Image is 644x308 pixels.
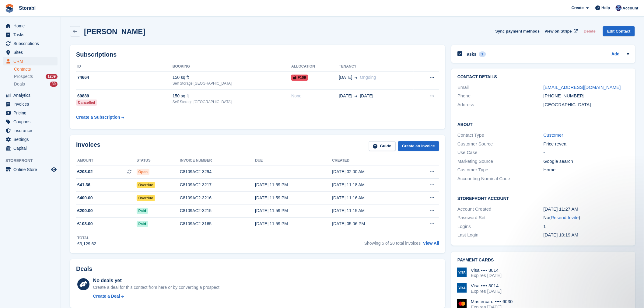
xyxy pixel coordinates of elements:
[457,258,629,263] h2: Payment cards
[13,135,50,144] span: Settings
[13,165,50,174] span: Online Store
[76,100,97,106] div: Cancelled
[13,109,50,117] span: Pricing
[457,206,544,213] div: Account Created
[479,51,486,57] div: 1
[76,114,120,121] div: Create a Subscription
[255,156,332,166] th: Due
[137,182,155,188] span: Overdue
[457,283,467,293] img: Visa Logo
[93,293,221,299] a: Create a Deal
[13,30,50,39] span: Tasks
[173,99,291,105] div: Self Storage [GEOGRAPHIC_DATA]
[76,156,137,166] th: Amount
[77,169,93,175] span: £203.02
[623,5,639,11] span: Account
[5,158,61,164] span: Storefront
[14,66,58,72] a: Contacts
[545,28,572,34] span: View on Stripe
[291,93,339,99] div: None
[76,93,173,99] div: 69889
[457,121,629,127] h2: About
[13,39,50,48] span: Subscriptions
[5,4,14,13] img: stora-icon-8386f47178a22dfd0bd8f6a31ec36ba5ce8667c1dd55bd0f319d3a0aa187defe.svg
[398,141,439,151] a: Create an Invoice
[93,277,221,284] div: No deals yet
[50,82,58,87] div: 30
[93,293,120,299] div: Create a Deal
[549,215,580,220] span: ( )
[544,214,630,221] div: No
[3,30,58,39] a: menu
[457,75,629,79] h2: Contact Details
[542,26,579,36] a: View on Stripe
[457,141,544,148] div: Customer Source
[544,85,621,90] a: [EMAIL_ADDRESS][DOMAIN_NAME]
[76,141,100,151] h2: Invoices
[332,195,409,201] div: [DATE] 11:16 AM
[137,169,150,175] span: Open
[173,74,291,81] div: 150 sq ft
[13,117,50,126] span: Coupons
[13,57,50,65] span: CRM
[77,241,96,247] div: £3,129.62
[457,223,544,230] div: Logins
[93,284,221,291] div: Create a deal for this contact from here or by converting a prospect.
[76,265,92,272] h2: Deals
[602,5,610,11] span: Help
[457,175,544,182] div: Accounting Nominal Code
[457,214,544,221] div: Password Set
[137,208,148,214] span: Paid
[14,81,58,87] a: Deals 30
[465,51,477,57] h2: Tasks
[457,268,467,277] img: Visa Logo
[611,51,620,58] a: Add
[581,26,598,36] button: Delete
[77,195,93,201] span: £400.00
[76,74,173,81] div: 74664
[544,206,630,213] div: [DATE] 11:27 AM
[3,165,58,174] a: menu
[46,74,58,79] div: 1209
[173,93,291,99] div: 150 sq ft
[14,74,33,79] span: Prospects
[77,235,96,241] div: Total
[3,109,58,117] a: menu
[3,144,58,152] a: menu
[360,75,376,80] span: Ongoing
[180,156,255,166] th: Invoice number
[3,39,58,48] a: menu
[291,62,339,72] th: Allocation
[544,101,630,108] div: [GEOGRAPHIC_DATA]
[14,81,25,87] span: Deals
[3,57,58,65] a: menu
[423,241,439,246] a: View All
[332,221,409,227] div: [DATE] 05:06 PM
[3,126,58,135] a: menu
[255,208,332,214] div: [DATE] 11:59 PM
[332,169,409,175] div: [DATE] 02:00 AM
[544,232,579,237] time: 2025-03-24 10:19:00 UTC
[471,268,502,273] div: Visa •••• 3014
[255,182,332,188] div: [DATE] 11:59 PM
[457,195,629,201] h2: Storefront Account
[13,91,50,100] span: Analytics
[13,144,50,152] span: Capital
[3,48,58,57] a: menu
[3,117,58,126] a: menu
[544,223,630,230] div: 1
[77,221,93,227] span: £103.00
[76,112,124,123] a: Create a Subscription
[457,93,544,100] div: Phone
[137,156,180,166] th: Status
[173,81,291,86] div: Self Storage [GEOGRAPHIC_DATA]
[13,126,50,135] span: Insurance
[544,149,630,156] div: -
[544,158,630,165] div: Google search
[13,48,50,57] span: Sites
[457,166,544,173] div: Customer Type
[339,62,414,72] th: Tenancy
[77,208,93,214] span: £200.00
[544,141,630,148] div: Price reveal
[76,51,439,58] h2: Subscriptions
